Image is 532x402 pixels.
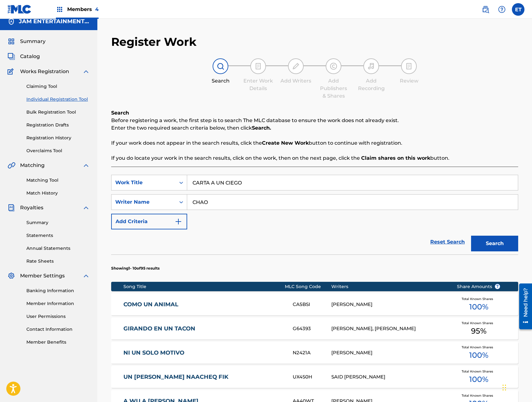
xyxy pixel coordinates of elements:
[8,53,15,60] img: Catalog
[26,300,90,307] a: Member Information
[123,325,284,332] a: GIRANDO EN UN TACON
[8,53,40,60] a: CatalogCatalog
[175,218,182,225] img: 9d2ae6d4665cec9f34b9.svg
[514,281,532,331] iframe: Resource Center
[502,378,506,397] div: Drag
[285,283,331,290] div: MLC Song Code
[26,177,90,184] a: Matching Tool
[56,6,63,13] img: Top Rightsholders
[26,96,90,103] a: Individual Registration Tool
[26,313,90,320] a: User Permissions
[361,155,430,161] strong: Claim shares on this work
[292,62,300,70] img: step indicator icon for Add Writers
[495,284,500,289] span: ?
[293,325,331,332] div: G64393
[19,18,90,25] h5: JAM ENTERTAINMENT INC
[8,38,15,45] img: Summary
[26,122,90,128] a: Registration Drafts
[331,373,447,381] div: SAID [PERSON_NAME]
[20,38,46,45] span: Summary
[471,236,518,251] button: Search
[471,325,486,337] span: 95 %
[111,139,518,147] p: If your work does not appear in the search results, click the button to continue with registration.
[280,77,312,85] div: Add Writers
[115,198,172,206] div: Writer Name
[26,245,90,252] a: Annual Statements
[26,190,90,196] a: Match History
[469,350,488,361] span: 100 %
[123,283,285,290] div: Song Title
[95,6,99,12] span: 4
[111,35,197,49] h2: Register Work
[8,68,16,75] img: Works Registration
[469,374,488,385] span: 100 %
[331,301,447,308] div: [PERSON_NAME]
[512,3,524,16] div: User Menu
[356,77,387,92] div: Add Recording
[427,235,468,249] a: Reset Search
[111,110,129,116] b: Search
[26,135,90,141] a: Registration History
[20,162,45,169] span: Matching
[26,258,90,265] a: Rate Sheets
[331,349,447,356] div: [PERSON_NAME]
[26,83,90,90] a: Claiming Tool
[111,117,518,124] p: Before registering a work, the first step is to search The MLC database to ensure the work does n...
[293,349,331,356] div: N2421A
[26,326,90,333] a: Contact Information
[8,5,32,14] img: MLC Logo
[293,301,331,308] div: CA5BSI
[262,140,309,146] strong: Create New Work
[331,325,447,332] div: [PERSON_NAME], [PERSON_NAME]
[123,301,284,308] a: COMO UN ANIMAL
[20,272,65,280] span: Member Settings
[498,6,506,13] img: help
[462,321,496,325] span: Total Known Shares
[217,62,224,70] img: step indicator icon for Search
[26,339,90,346] a: Member Benefits
[501,372,532,402] iframe: Chat Widget
[26,147,90,154] a: Overclaims Tool
[330,62,337,70] img: step indicator icon for Add Publishers & Shares
[20,204,43,212] span: Royalties
[8,18,15,25] img: Accounts
[115,179,172,186] div: Work Title
[462,369,496,374] span: Total Known Shares
[393,77,425,85] div: Review
[82,272,90,280] img: expand
[26,287,90,294] a: Banking Information
[8,204,15,212] img: Royalties
[496,3,508,16] div: Help
[479,3,492,16] a: Public Search
[67,6,99,13] span: Members
[123,349,284,356] a: NI UN SOLO MOTIVO
[82,68,90,75] img: expand
[205,77,236,85] div: Search
[8,272,15,280] img: Member Settings
[331,283,447,290] div: Writers
[20,53,40,60] span: Catalog
[293,373,331,381] div: UX4S0H
[462,297,496,301] span: Total Known Shares
[318,77,349,100] div: Add Publishers & Shares
[20,68,69,75] span: Works Registration
[462,393,496,398] span: Total Known Shares
[367,62,375,70] img: step indicator icon for Add Recording
[111,265,160,271] p: Showing 1 - 10 of 95 results
[8,38,46,45] a: SummarySummary
[111,214,187,229] button: Add Criteria
[462,345,496,350] span: Total Known Shares
[26,232,90,239] a: Statements
[469,301,488,313] span: 100 %
[82,162,90,169] img: expand
[26,219,90,226] a: Summary
[111,154,518,162] p: If you do locate your work in the search results, click on the work, then on the next page, click...
[26,109,90,115] a: Bulk Registration Tool
[82,204,90,212] img: expand
[242,77,274,92] div: Enter Work Details
[482,6,489,13] img: search
[457,283,500,290] span: Share Amounts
